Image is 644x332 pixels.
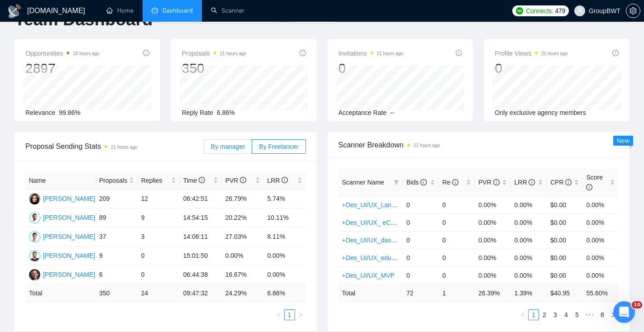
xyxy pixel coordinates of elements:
button: left [273,309,284,320]
li: Next Page [295,309,306,320]
span: user [577,8,583,14]
td: 0.00% [582,196,619,213]
a: 5 [572,310,582,320]
div: 0 [495,60,568,77]
li: 2 [539,309,550,320]
td: 209 [95,190,138,209]
button: left [517,309,528,320]
td: 0.00% [510,231,547,249]
td: 0.00% [510,249,547,266]
span: Time [183,177,205,184]
td: 0 [138,266,180,285]
span: Re [442,179,458,186]
span: 6.86% [217,109,235,116]
li: 1 [528,309,539,320]
span: info-circle [420,179,427,185]
td: 0.00% [510,213,547,231]
span: ••• [582,309,597,320]
span: info-circle [143,50,149,56]
td: 0.00% [582,266,619,284]
a: 1 [285,310,295,320]
td: 0.00% [510,196,547,213]
span: CPR [550,179,572,186]
td: 0.00% [582,213,619,231]
td: 0.00% [475,231,511,249]
td: $0.00 [547,266,583,284]
img: AY [29,212,40,223]
span: Acceptance Rate [339,109,387,116]
span: New [617,137,630,144]
td: $0.00 [547,196,583,213]
div: [PERSON_NAME] [43,251,95,261]
span: info-circle [300,50,306,56]
a: 2 [539,310,549,320]
td: 0 [439,266,475,284]
div: 0 [339,60,403,77]
img: upwork-logo.png [516,7,523,14]
a: DN[PERSON_NAME] [29,232,95,240]
time: 21 hours ago [414,143,440,148]
a: OB[PERSON_NAME] [29,251,95,259]
td: 0 [439,231,475,249]
span: 10 [632,301,642,308]
img: SK [29,193,40,204]
a: +Des_UI/UX_ eCommerce [342,219,417,226]
span: filter [394,180,399,185]
td: $0.00 [547,249,583,266]
span: Relevance [25,109,55,116]
td: 26.79% [222,190,264,209]
a: 3 [550,310,560,320]
a: 1 [529,310,539,320]
td: 1 [439,284,475,302]
td: 5.74% [264,190,306,209]
a: homeHome [106,7,134,14]
a: +Des_UI/UX_MVP [342,272,395,279]
span: info-circle [240,177,246,183]
span: Proposal Sending Stats [25,141,204,152]
a: +Des_UI/UX_Landing [342,201,404,209]
span: -- [390,109,394,116]
td: 0.00% [222,247,264,266]
td: 14:54:15 [180,209,222,228]
span: Proposals [99,175,127,185]
span: right [611,312,616,318]
td: 0.00% [582,231,619,249]
span: Profile Views [495,48,568,59]
td: 0 [439,249,475,266]
span: info-circle [586,184,592,190]
span: setting [626,7,640,14]
span: Bids [406,179,427,186]
button: setting [626,4,640,18]
a: +Des_UI/UX_dashboard [342,237,411,244]
li: 3 [550,309,561,320]
td: 55.60 % [582,284,619,302]
td: $0.00 [547,213,583,231]
li: 1 [284,309,295,320]
td: 9 [138,209,180,228]
th: Name [25,172,95,190]
td: 26.39 % [475,284,511,302]
td: 72 [403,284,439,302]
span: Scanner Breakdown [339,139,619,151]
li: Next 5 Pages [582,309,597,320]
td: 0 [439,213,475,231]
img: DN [29,231,40,242]
time: 21 hours ago [220,51,246,56]
td: 0.00% [475,213,511,231]
td: 24 [138,285,180,302]
span: Dashboard [162,7,193,14]
td: 06:44:38 [180,266,222,285]
span: LRR [267,177,288,184]
td: 0 [403,196,439,213]
time: 21 hours ago [377,51,403,56]
span: PVR [225,177,247,184]
a: 8 [597,310,607,320]
td: 0.00% [510,266,547,284]
span: dashboard [152,7,158,14]
td: 0 [403,231,439,249]
td: 27.03% [222,228,264,247]
td: 24.29 % [222,285,264,302]
li: Previous Page [273,309,284,320]
div: [PERSON_NAME] [43,232,95,242]
span: 99.86% [59,109,80,116]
